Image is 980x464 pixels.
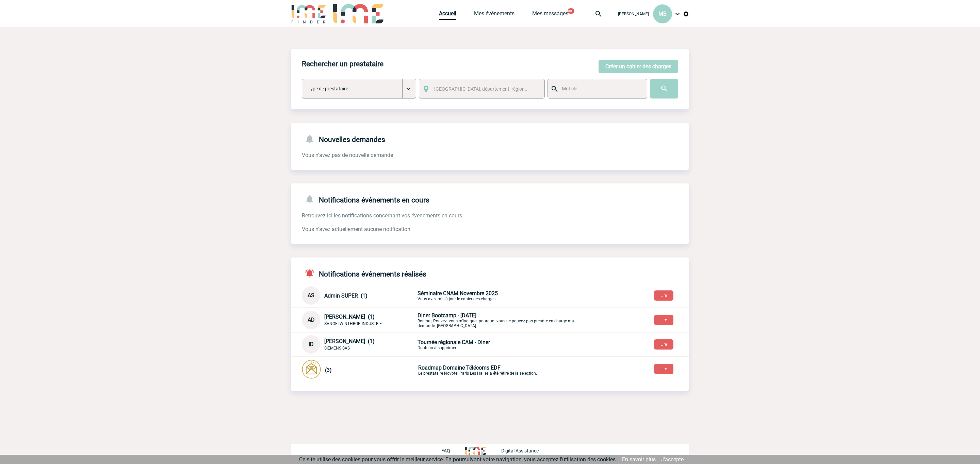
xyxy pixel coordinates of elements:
[324,292,367,299] span: Admin SUPER (1)
[302,335,689,354] div: Conversation privée : Client - Agence
[654,339,673,350] button: Lire
[302,152,393,158] span: Vous n'avez pas de nouvelle demande
[654,364,673,374] button: Lire
[418,290,577,301] p: Vous avez mis à jour le cahier des charges.
[324,314,375,320] span: [PERSON_NAME] (1)
[302,366,578,373] a: (3) Roadmap Domaine Télécoms EDFLe prestataire Novotel Paris Les Halles a été retiré de la sélect...
[305,194,319,204] img: notifications-24-px-g.png
[324,346,350,351] span: SIEMENS SAS
[302,292,577,298] a: AS Admin SUPER (1) Séminaire CNAM Novembre 2025Vous avez mis à jour le cahier des charges.
[649,316,679,323] a: Lire
[418,312,476,319] span: Diner Bootcamp - [DATE]
[302,268,426,278] h4: Notifications événements réalisés
[649,292,679,298] a: Lire
[649,341,679,347] a: Lire
[302,316,577,323] a: AD [PERSON_NAME] (1) SANOFI WINTHROP INDUSTRIE Diner Bootcamp - [DATE]Bonjour, Pouvez- vous m'ind...
[291,4,326,23] img: IME-Finder
[302,311,689,329] div: Conversation privée : Client - Agence
[560,84,641,93] input: Mot clé
[439,10,456,20] a: Accueil
[658,11,667,17] span: MB
[622,456,656,463] a: En savoir plus
[661,456,684,463] a: J'accepte
[302,286,689,305] div: Conversation privée : Client - Agence
[302,212,463,219] span: Retrouvez ici les notifications concernant vos évenements en cours.
[309,341,314,347] span: ID
[418,290,498,297] span: Séminaire CNAM Novembre 2025
[308,317,315,323] span: AD
[302,360,689,380] div: Conversation privée : Client - Agence
[465,447,486,455] img: http://www.idealmeetingsevents.fr/
[474,10,514,20] a: Mes événements
[618,12,649,16] span: [PERSON_NAME]
[302,134,385,144] h4: Nouvelles demandes
[532,10,568,20] a: Mes messages
[568,8,574,14] button: 99+
[654,290,673,301] button: Lire
[324,321,382,326] span: SANOFI WINTHROP INDUSTRIE
[434,86,529,92] span: [GEOGRAPHIC_DATA], département, région...
[418,364,578,376] p: Le prestataire Novotel Paris Les Halles a été retiré de la sélection.
[302,60,383,68] h4: Rechercher un prestataire
[649,365,679,372] a: Lire
[305,134,319,144] img: notifications-24-px-g.png
[501,448,539,453] p: Digital Assistance
[325,367,332,373] span: (3)
[441,448,450,453] p: FAQ
[302,194,429,204] h4: Notifications événements en cours
[302,360,321,379] img: photonotifcontact.png
[650,79,678,99] input: Submit
[418,339,577,350] p: Doublon à supprimer
[418,312,577,328] p: Bonjour, Pouvez- vous m'indiquer pourquoi vous ne pouvez pas prendre en charge ma demande. [GEOGR...
[418,364,501,371] span: Roadmap Domaine Télécoms EDF
[324,338,375,344] span: [PERSON_NAME] (1)
[299,456,617,463] span: Ce site utilise des cookies pour vous offrir le meilleur service. En poursuivant votre navigation...
[654,315,673,325] button: Lire
[302,341,577,347] a: ID [PERSON_NAME] (1) SIEMENS SAS Tournée régionale CAM - DinerDoublon à supprimer
[302,226,410,232] span: Vous n'avez actuellement aucune notification
[418,339,490,345] span: Tournée régionale CAM - Diner
[305,268,319,278] img: notifications-active-24-px-r.png
[308,292,314,299] span: AS
[441,447,465,453] a: FAQ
